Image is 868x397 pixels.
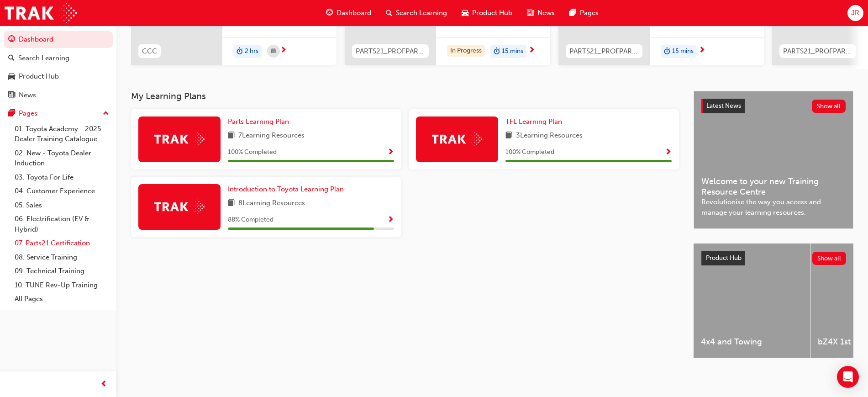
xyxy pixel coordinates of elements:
span: book-icon [228,130,235,142]
button: Pages [4,105,113,122]
button: Show Progress [387,147,394,158]
span: 4x4 and Towing [701,337,803,347]
a: All Pages [11,292,113,306]
span: Introduction to Toyota Learning Plan [228,185,344,193]
span: PARTS21_PROFPART4_0923_EL [783,46,852,57]
span: 2 hrs [245,46,258,57]
span: Pages [580,8,599,18]
span: Show Progress [387,148,394,157]
a: Search Learning [4,50,113,67]
a: Product HubShow all [701,251,846,265]
span: PARTS21_PROFPART3_0923_EL [569,46,639,57]
span: CCC [142,46,157,57]
button: Show Progress [387,214,394,226]
span: Dashboard [337,8,371,18]
h3: My Learning Plans [131,91,679,101]
button: Show all [812,100,846,113]
a: car-iconProduct Hub [454,4,520,22]
span: 88 % Completed [228,215,274,225]
img: Trak [5,3,77,23]
span: prev-icon [100,379,107,390]
button: Show all [812,252,847,265]
img: Trak [154,132,205,146]
span: News [537,8,555,18]
a: 09. Technical Training [11,264,113,278]
span: pages-icon [569,7,576,19]
a: 10. TUNE Rev-Up Training [11,278,113,292]
span: news-icon [527,7,534,19]
span: 3 Learning Resources [516,130,583,142]
span: Search Learning [396,8,447,18]
span: 8 Learning Resources [238,198,305,209]
span: 15 mins [672,46,694,57]
a: News [4,87,113,104]
span: next-icon [528,47,535,55]
span: TFL Learning Plan [505,117,562,126]
span: news-icon [8,91,15,100]
a: pages-iconPages [562,4,606,22]
div: News [19,90,36,101]
span: Revolutionise the way you access and manage your learning resources. [701,197,846,217]
span: Latest News [706,102,741,110]
span: duration-icon [494,46,500,58]
span: 100 % Completed [505,147,554,158]
a: Dashboard [4,31,113,48]
span: Product Hub [706,254,742,262]
a: Latest NewsShow all [701,99,846,113]
span: search-icon [386,7,392,19]
a: 4x4 and Towing [694,243,810,358]
a: Parts Learning Plan [228,116,293,127]
img: Trak [154,200,205,214]
span: search-icon [8,54,15,63]
span: PARTS21_PROFPART2_0923_EL [356,46,425,57]
div: Product Hub [19,71,59,82]
span: duration-icon [237,46,243,58]
span: book-icon [228,198,235,209]
div: In Progress [447,45,485,57]
a: 05. Sales [11,198,113,212]
span: Parts Learning Plan [228,117,289,126]
a: news-iconNews [520,4,562,22]
span: JR [851,8,859,18]
span: next-icon [280,47,287,55]
span: up-icon [103,108,109,120]
span: Welcome to your new Training Resource Centre [701,176,846,197]
span: next-icon [699,47,705,55]
span: duration-icon [664,46,670,58]
button: JR [847,5,863,21]
a: 04. Customer Experience [11,184,113,198]
span: Product Hub [472,8,512,18]
div: Open Intercom Messenger [837,366,859,388]
button: Show Progress [665,147,672,158]
a: Latest NewsShow allWelcome to your new Training Resource CentreRevolutionise the way you access a... [694,91,853,229]
span: 100 % Completed [228,147,277,158]
span: car-icon [462,7,468,19]
a: TFL Learning Plan [505,116,566,127]
a: 01. Toyota Academy - 2025 Dealer Training Catalogue [11,122,113,146]
span: 15 mins [502,46,523,57]
span: book-icon [505,130,512,142]
a: 07. Parts21 Certification [11,236,113,250]
a: 03. Toyota For Life [11,170,113,185]
span: car-icon [8,73,15,81]
a: 06. Electrification (EV & Hybrid) [11,212,113,236]
div: Search Learning [18,53,69,64]
img: Trak [432,132,482,146]
div: Pages [19,108,37,119]
span: pages-icon [8,110,15,118]
span: guage-icon [326,7,333,19]
span: Show Progress [387,216,394,224]
a: 08. Service Training [11,250,113,265]
span: Show Progress [665,148,672,157]
a: Introduction to Toyota Learning Plan [228,184,347,195]
a: 02. New - Toyota Dealer Induction [11,146,113,170]
a: Product Hub [4,68,113,85]
a: guage-iconDashboard [319,4,379,22]
a: search-iconSearch Learning [379,4,454,22]
button: DashboardSearch LearningProduct HubNews [4,29,113,105]
span: calendar-icon [271,46,276,57]
span: guage-icon [8,36,15,44]
span: 7 Learning Resources [238,130,305,142]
